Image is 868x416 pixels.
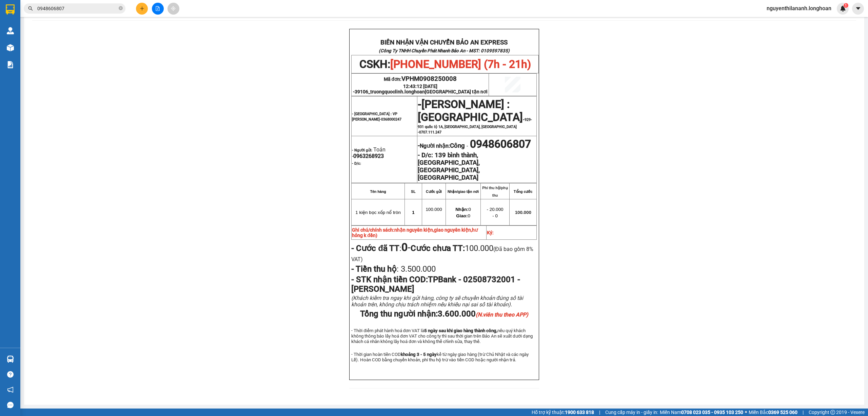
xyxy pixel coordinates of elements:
[140,6,144,11] span: plus
[532,409,594,416] span: Hỗ trợ kỹ thuật:
[418,142,465,149] strong: -
[745,411,747,414] span: ⚪️
[359,58,531,71] span: CSKH:
[37,5,117,12] input: Tìm tên, số ĐT hoặc mã đơn
[660,409,743,416] span: Miền Nam
[605,409,658,416] span: Cung cấp máy in - giấy in:
[353,153,384,159] span: 0963268923
[119,5,123,12] span: close-circle
[852,3,864,15] button: caret-down
[401,352,437,357] strong: khoảng 3 - 5 ngày
[844,3,848,8] sup: 1
[749,409,797,416] span: Miền Bắc
[803,409,804,416] span: |
[7,27,14,34] img: warehouse-icon
[7,61,14,68] img: solution-icon
[155,6,160,11] span: file-add
[424,328,497,333] strong: 5 ngày sau khi giao hàng thành công,
[7,402,14,408] span: message
[476,311,528,318] em: (N.viên thu theo APP)
[167,3,179,15] button: aim
[455,207,471,212] span: 0
[380,39,508,46] strong: BIÊN NHẬN VẬN CHUYỂN BẢO AN EXPRESS
[465,143,470,149] span: -
[6,4,15,15] img: logo-vxr
[401,75,457,83] span: VPHM0908250008
[455,207,468,212] strong: Nhận:
[351,275,520,294] span: TPBank - 02508732001 - [PERSON_NAME]
[381,117,401,122] span: 0368000247
[418,117,532,134] span: 929-931 quốc lộ 1A, [GEOGRAPHIC_DATA], [GEOGRAPHIC_DATA] -
[515,210,531,215] span: 100.000
[352,112,401,122] span: - [GEOGRAPHIC_DATA] : VP [PERSON_NAME]-
[514,189,532,194] strong: Tổng cước
[401,241,408,254] strong: 0
[351,264,397,274] strong: - Tiền thu hộ
[355,89,488,94] span: 39106_truongquoclinh.longhoan
[450,142,465,149] span: Công
[353,84,488,94] span: 12:43:12 [DATE] -
[456,213,470,218] span: 0
[360,309,528,319] span: Tổng thu người nhận:
[768,410,797,415] strong: 0369 525 060
[456,213,468,218] strong: Giao:
[830,410,835,415] span: copyright
[7,44,14,51] img: warehouse-icon
[470,138,531,150] span: 0948606807
[171,6,176,11] span: aim
[482,186,508,197] strong: Phí thu hộ/phụ thu
[845,3,847,8] span: 1
[761,4,837,13] span: nguyenthilananh.longhoan
[351,352,529,362] span: - Thời gian hoàn tiền COD kể từ ngày giao hàng (trừ Chủ Nhật và các ngày Lễ). Hoàn COD bằng chuyể...
[426,189,442,194] strong: Cước gửi
[384,76,457,82] span: Mã đơn:
[399,264,436,274] span: 3.500.000
[351,295,523,308] span: (Khách kiểm tra ngay khi gửi hàng, công ty sẽ chuyển khoản đúng số tài khoản trên, không chịu trá...
[419,130,441,134] span: 0707.111.247
[412,210,414,215] span: 1
[352,227,478,238] span: nhận nguyên kiện,giao nguyên kiện,hư hỏng k đền)
[355,210,401,215] span: 1 kiện bọc xốp nổ tròn
[565,410,594,415] strong: 1900 633 818
[352,227,478,238] strong: Ghi chú/chính sách:
[492,213,498,218] span: - 0
[448,189,479,194] strong: Nhận/giao tận nơi
[487,207,504,212] span: - 20.000
[840,5,846,12] img: icon-new-feature
[426,207,442,212] span: 100.000
[418,151,433,159] strong: - D/c:
[681,410,743,415] strong: 0708 023 035 - 0935 103 250
[418,104,532,134] span: -
[352,161,361,166] strong: - D/c:
[420,143,465,149] span: Người nhận:
[418,98,421,111] span: -
[370,189,386,194] strong: Tên hàng
[855,5,861,12] span: caret-down
[351,275,520,294] span: - STK nhận tiền COD:
[379,48,510,53] strong: (Công Ty TNHH Chuyển Phát Nhanh Bảo An - MST: 0109597835)
[351,264,436,274] span: :
[418,98,523,124] span: [PERSON_NAME] : [GEOGRAPHIC_DATA]
[599,409,600,416] span: |
[418,151,480,181] strong: 139 bình thành,[GEOGRAPHIC_DATA],[GEOGRAPHIC_DATA],[GEOGRAPHIC_DATA]
[351,243,411,253] span: :
[136,3,148,15] button: plus
[7,356,14,363] img: warehouse-icon
[425,89,488,94] span: [GEOGRAPHIC_DATA] tận nơi
[487,230,494,235] strong: Ký:
[411,243,465,253] strong: Cước chưa TT:
[352,148,372,152] strong: - Người gửi:
[411,189,416,194] strong: SL
[28,6,33,11] span: search
[152,3,164,15] button: file-add
[119,6,123,10] span: close-circle
[351,328,532,344] span: - Thời điểm phát hành hoá đơn VAT là nếu quý khách không thông báo lấy hoá đơn VAT cho công ty th...
[438,309,528,319] span: 3.600.000
[401,241,411,254] span: -
[352,146,386,159] span: Toản -
[7,386,14,393] span: notification
[351,243,399,253] strong: - Cước đã TT
[390,58,531,71] span: [PHONE_NUMBER] (7h - 21h)
[7,371,14,378] span: question-circle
